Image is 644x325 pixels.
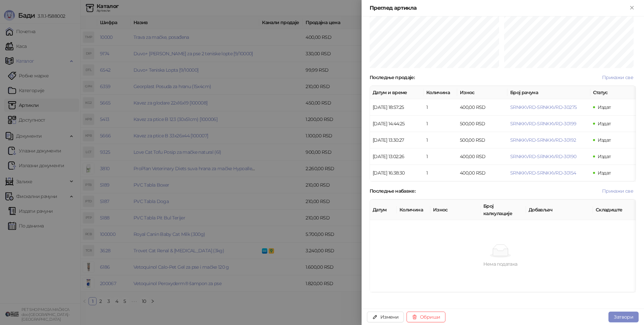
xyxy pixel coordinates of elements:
[457,165,507,181] td: 400,00 RSD
[507,86,590,99] th: Број рачуна
[526,200,593,220] th: Добављач
[457,116,507,132] td: 500,00 RSD
[370,116,424,132] td: [DATE] 14:44:25
[370,86,424,99] th: Датум и време
[424,99,457,116] td: 1
[457,132,507,148] td: 500,00 RSD
[370,188,415,194] strong: Последње набавке :
[370,148,424,165] td: [DATE] 13:02:26
[386,260,614,268] div: Нема података
[608,312,639,322] button: Затвори
[397,200,430,220] th: Количина
[407,312,445,322] button: Обриши
[602,188,633,194] span: Прикажи све
[602,74,633,80] span: Прикажи све
[370,200,397,220] th: Датум
[598,153,611,159] span: Издат
[370,4,628,12] div: Преглед артикла
[628,4,636,12] button: Close
[510,170,576,176] button: SRNKKVRD-SRNKKVRD-30154
[457,86,507,99] th: Износ
[510,137,576,143] button: SRNKKVRD-SRNKKVRD-30192
[599,73,636,81] button: Прикажи све
[370,74,415,80] strong: Последње продаје :
[510,104,577,110] button: SRNKKVRD-SRNKKVRD-30275
[598,137,611,143] span: Издат
[424,165,457,181] td: 1
[424,148,457,165] td: 1
[510,121,576,127] button: SRNKKVRD-SRNKKVRD-30199
[598,104,611,110] span: Издат
[510,153,576,159] button: SRNKKVRD-SRNKKVRD-30190
[598,170,611,176] span: Издат
[481,200,526,220] th: Број калкулације
[599,187,636,195] button: Прикажи све
[430,200,481,220] th: Износ
[598,121,611,127] span: Издат
[424,132,457,148] td: 1
[424,116,457,132] td: 1
[593,200,638,220] th: Складиште
[457,148,507,165] td: 400,00 RSD
[457,99,507,116] td: 400,00 RSD
[370,165,424,181] td: [DATE] 16:38:30
[370,132,424,148] td: [DATE] 13:30:27
[424,86,457,99] th: Количина
[370,99,424,116] td: [DATE] 18:57:25
[367,312,404,322] button: Измени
